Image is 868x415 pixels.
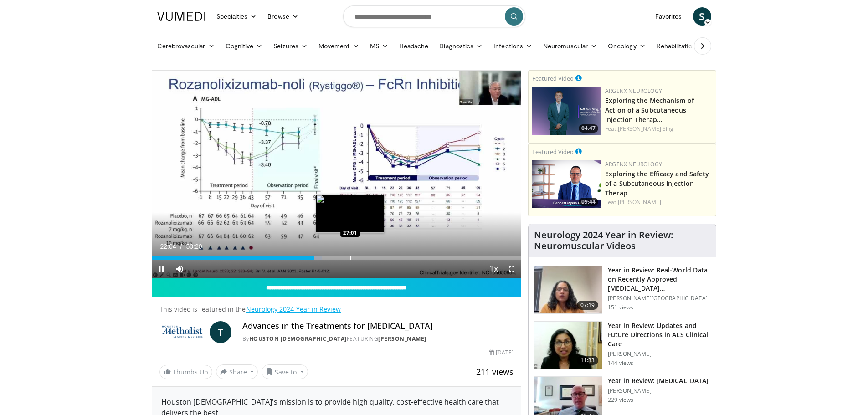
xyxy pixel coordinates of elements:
h3: Year in Review: Updates and Future Directions in ALS Clinical Care [608,321,710,348]
span: / [180,243,182,250]
a: Cerebrovascular [152,37,220,55]
button: Share [216,364,258,379]
a: argenx Neurology [605,87,662,95]
div: Progress Bar [152,256,521,260]
input: Search topics, interventions [343,5,525,27]
img: 4d22ee34-234b-4e8d-98de-7528fbaa7da7.png.150x105_q85_crop-smart_upscale.png [532,87,601,135]
a: Neurology 2024 Year in Review [246,305,341,313]
a: [PERSON_NAME] Sing [618,125,674,133]
a: Exploring the Efficacy and Safety of a Subcutaneous Injection Therap… [605,169,709,197]
a: Browse [262,7,304,26]
a: Houston [DEMOGRAPHIC_DATA] [249,335,347,343]
p: This video is featured in the [159,305,514,314]
a: Rehabilitation [651,37,701,55]
a: Thumbs Up [159,365,212,379]
img: b9ab5310-2c91-4520-b289-d2382bcbf1b1.150x105_q85_crop-smart_upscale.jpg [534,266,602,313]
img: 4b6a599a-1678-4e33-b7e0-ef20481f71ef.150x105_q85_crop-smart_upscale.jpg [534,322,602,369]
a: Exploring the Mechanism of Action of a Subcutaneous Injection Therap… [605,96,694,124]
a: [PERSON_NAME] [618,198,661,206]
button: Pause [152,260,170,278]
span: 211 views [476,366,514,377]
span: 07:19 [577,301,599,310]
div: Feat. [605,198,712,206]
span: 50:20 [186,243,202,250]
div: Feat. [605,125,712,133]
video-js: Video Player [152,71,521,278]
p: 229 views [608,396,633,404]
a: 11:33 Year in Review: Updates and Future Directions in ALS Clinical Care [PERSON_NAME] 144 views [534,321,710,369]
img: image.jpeg [316,195,384,233]
a: argenx Neurology [605,160,662,168]
a: S [693,7,711,26]
button: Mute [170,260,189,278]
p: 144 views [608,359,633,367]
button: Playback Rate [484,260,503,278]
a: Specialties [211,7,262,26]
img: Houston Methodist [159,321,206,343]
a: 09:44 [532,160,601,208]
small: Featured Video [532,148,574,156]
div: [DATE] [489,348,514,357]
a: T [210,321,231,343]
small: Featured Video [532,74,574,82]
h4: Advances in the Treatments for [MEDICAL_DATA] [242,321,514,331]
p: 151 views [608,304,633,311]
span: 04:47 [579,124,598,133]
h3: Year in Review: Real-World Data on Recently Approved [MEDICAL_DATA][PERSON_NAME]… [608,266,710,293]
img: VuMedi Logo [157,12,205,21]
a: Headache [394,37,434,55]
a: [PERSON_NAME] [378,335,426,343]
a: Favorites [650,7,688,26]
p: [PERSON_NAME] [608,350,710,358]
a: Infections [488,37,538,55]
h3: Year in Review: [MEDICAL_DATA] [608,376,709,385]
a: Seizures [268,37,313,55]
span: 11:33 [577,356,599,365]
a: Oncology [602,37,651,55]
a: Neuromuscular [538,37,602,55]
a: 07:19 Year in Review: Real-World Data on Recently Approved [MEDICAL_DATA][PERSON_NAME]… [PERSON_N... [534,266,710,314]
a: Cognitive [220,37,268,55]
a: Diagnostics [434,37,488,55]
span: 09:44 [579,198,598,206]
button: Fullscreen [503,260,521,278]
p: [PERSON_NAME] [608,387,709,395]
p: [PERSON_NAME][GEOGRAPHIC_DATA] [608,295,710,302]
a: 04:47 [532,87,601,135]
button: Save to [262,364,308,379]
a: MS [365,37,394,55]
a: Movement [313,37,365,55]
h4: Neurology 2024 Year in Review: Neuromuscular Videos [534,230,710,251]
img: c50ebd09-d0e6-423e-8ff9-52d136aa9f61.png.150x105_q85_crop-smart_upscale.png [532,160,601,208]
div: By FEATURING [242,335,514,343]
span: 22:04 [160,243,176,250]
